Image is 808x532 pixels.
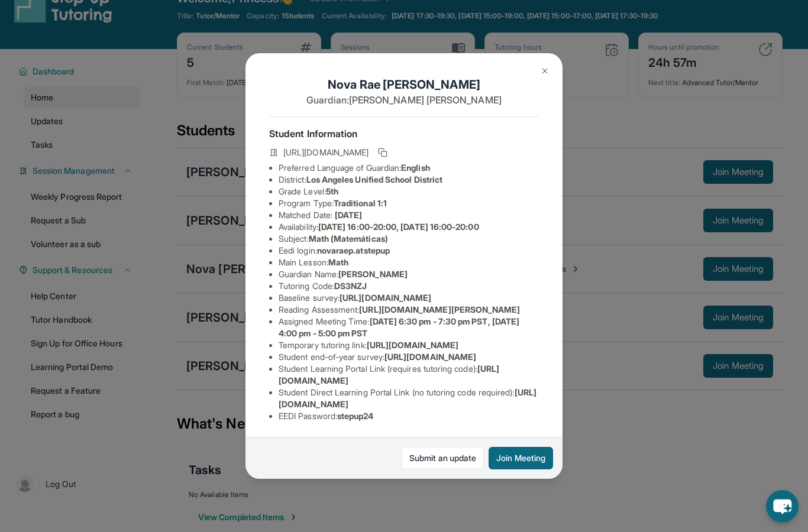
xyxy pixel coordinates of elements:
[283,147,369,158] span: [URL][DOMAIN_NAME]
[540,66,550,76] img: Close Icon
[279,233,539,245] li: Subject :
[489,447,553,469] button: Join Meeting
[326,186,338,196] span: 5th
[269,93,539,107] p: Guardian: [PERSON_NAME] [PERSON_NAME]
[279,387,539,410] li: Student Direct Learning Portal Link (no tutoring code required) :
[279,292,539,304] li: Baseline survey :
[279,209,539,221] li: Matched Date:
[318,222,479,232] span: [DATE] 16:00-20:00, [DATE] 16:00-20:00
[279,339,539,351] li: Temporary tutoring link :
[376,145,390,160] button: Copy link
[279,197,539,209] li: Program Type:
[279,304,539,316] li: Reading Assessment :
[269,76,539,93] h1: Nova Rae [PERSON_NAME]
[335,210,362,220] span: [DATE]
[340,293,431,303] span: [URL][DOMAIN_NAME]
[337,411,374,421] span: stepup24
[269,126,539,141] h4: Student Information
[279,268,539,280] li: Guardian Name :
[338,269,408,279] span: [PERSON_NAME]
[279,162,539,174] li: Preferred Language of Guardian:
[279,316,519,338] span: [DATE] 6:30 pm - 7:30 pm PST, [DATE] 4:00 pm - 5:00 pm PST
[279,186,539,197] li: Grade Level:
[279,221,539,233] li: Availability:
[766,490,799,523] button: chat-button
[279,351,539,363] li: Student end-of-year survey :
[334,281,367,291] span: DS3NZJ
[334,198,387,208] span: Traditional 1:1
[279,410,539,422] li: EEDI Password :
[309,233,388,244] span: Math (Matemáticas)
[317,245,390,255] span: novaraep.atstepup
[279,174,539,186] li: District:
[306,174,442,184] span: Los Angeles Unified School District
[279,363,539,387] li: Student Learning Portal Link (requires tutoring code) :
[367,340,458,350] span: [URL][DOMAIN_NAME]
[384,352,476,362] span: [URL][DOMAIN_NAME]
[401,163,430,173] span: English
[279,316,539,339] li: Assigned Meeting Time :
[279,245,539,257] li: Eedi login :
[279,280,539,292] li: Tutoring Code :
[402,447,484,469] a: Submit an update
[279,257,539,268] li: Main Lesson :
[328,257,348,267] span: Math
[359,304,520,314] span: [URL][DOMAIN_NAME][PERSON_NAME]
